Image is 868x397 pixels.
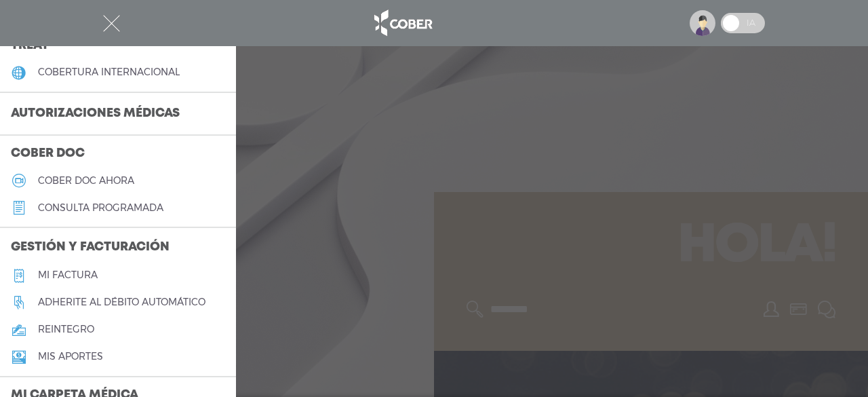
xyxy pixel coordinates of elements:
[38,269,98,281] h5: Mi factura
[38,297,205,308] h5: Adherite al débito automático
[38,324,94,335] h5: reintegro
[367,7,438,39] img: logo_cober_home-white.png
[690,10,715,36] img: profile-placeholder.svg
[103,15,120,32] img: Cober_menu-close-white.svg
[38,175,134,187] h5: Cober doc ahora
[38,202,163,214] h5: consulta programada
[38,351,103,362] h5: Mis aportes
[38,67,180,78] h5: cobertura internacional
